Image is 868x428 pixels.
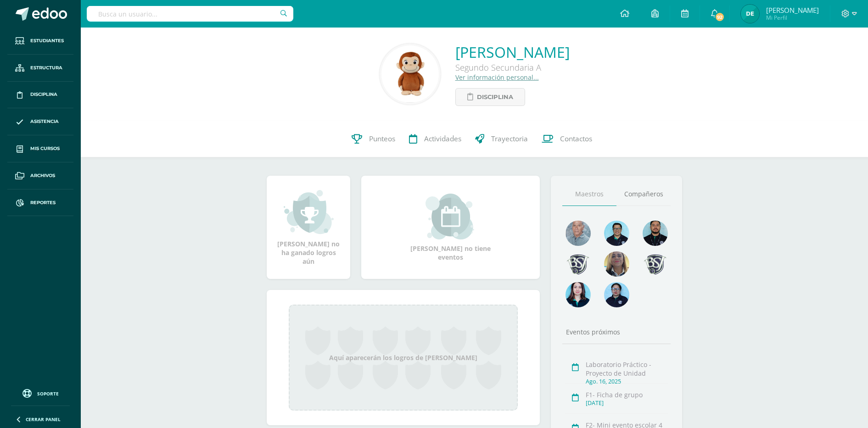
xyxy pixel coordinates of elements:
div: F1- Ficha de grupo [586,390,668,399]
span: Reportes [30,199,56,206]
span: Trayectoria [491,134,528,144]
span: Estructura [30,64,62,72]
a: Archivos [7,162,73,189]
a: Reportes [7,189,73,217]
img: 7641769e2d1e60c63392edc0587da052.png [643,251,668,277]
span: Actividades [424,134,461,144]
div: [PERSON_NAME] no tiene eventos [405,194,497,261]
span: Asistencia [30,118,59,125]
span: Soporte [37,390,59,397]
a: Ver información personal... [455,73,539,82]
a: Maestros [562,183,616,206]
div: Ago. 16, 2025 [586,378,668,385]
span: Contactos [560,134,592,144]
div: Eventos próximos [562,328,671,336]
a: [PERSON_NAME] [455,42,570,62]
a: Asistencia [7,108,73,135]
span: Mi Perfil [766,14,819,22]
a: Estudiantes [7,28,73,55]
a: Punteos [345,121,402,157]
span: Archivos [30,172,55,179]
span: Mis cursos [30,145,60,152]
div: Aquí aparecerán los logros de [PERSON_NAME] [289,305,518,411]
div: [DATE] [586,399,668,407]
div: [PERSON_NAME] no ha ganado logros aún [276,189,341,266]
a: Disciplina [455,88,525,106]
a: Actividades [402,121,468,157]
img: aa9857ee84d8eb936f6c1e33e7ea3df6.png [604,251,629,277]
a: Estructura [7,55,73,82]
img: d483e71d4e13296e0ce68ead86aec0b8.png [566,251,591,277]
img: 61a6a40851e70b36340c9a88acec0ec6.png [381,45,439,103]
img: 2207c9b573316a41e74c87832a091651.png [643,221,668,246]
span: Estudiantes [30,37,64,44]
span: Cerrar panel [26,416,61,422]
span: [PERSON_NAME] [766,6,819,15]
img: event_small.png [426,194,476,239]
img: d220431ed6a2715784848fdc026b3719.png [604,221,629,246]
div: Laboratorio Práctico - Proyecto de Unidad [586,360,668,378]
img: 5b2783ad3a22ae473dcaf132f569719c.png [741,5,759,23]
img: achievement_small.png [284,189,334,235]
img: 55ac31a88a72e045f87d4a648e08ca4b.png [566,221,591,246]
a: Compañeros [616,183,671,206]
input: Busca un usuario... [87,6,293,22]
a: Trayectoria [468,121,535,157]
span: 92 [715,12,725,22]
img: bed227fd71c3b57e9e7cc03a323db735.png [604,282,629,307]
img: 1f9df8322dc8a4a819c6562ad5c2ddfe.png [566,282,591,307]
span: Disciplina [30,91,57,98]
a: Disciplina [7,82,73,109]
span: Punteos [369,134,395,144]
a: Contactos [535,121,599,157]
div: Segundo Secundaria A [455,62,570,73]
a: Mis cursos [7,135,73,162]
span: Disciplina [477,89,513,106]
a: Soporte [11,387,70,399]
